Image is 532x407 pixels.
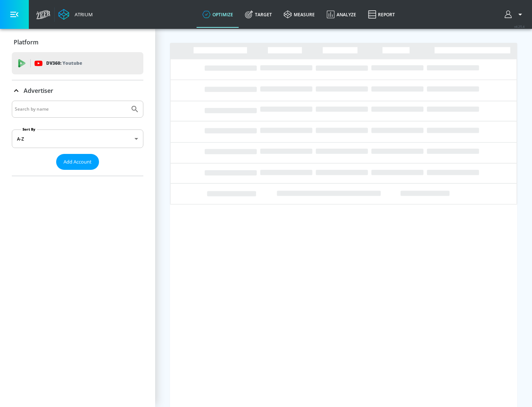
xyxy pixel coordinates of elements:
div: Atrium [72,11,93,18]
span: Add Account [64,158,92,166]
div: Advertiser [12,101,143,176]
div: Advertiser [12,80,143,101]
p: DV360: [46,59,82,67]
a: Atrium [58,9,93,20]
div: A-Z [12,129,143,148]
button: Add Account [56,154,99,170]
p: Platform [14,38,38,46]
a: optimize [197,1,239,28]
label: Sort By [21,127,37,132]
a: measure [278,1,321,28]
span: v 4.25.4 [514,24,525,28]
div: DV360: Youtube [12,52,143,74]
a: Report [362,1,401,28]
p: Youtube [62,59,82,67]
a: Target [239,1,278,28]
div: Platform [12,32,143,53]
a: Analyze [321,1,362,28]
nav: list of Advertiser [12,170,143,176]
p: Advertiser [24,87,53,95]
input: Search by name [15,104,127,114]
